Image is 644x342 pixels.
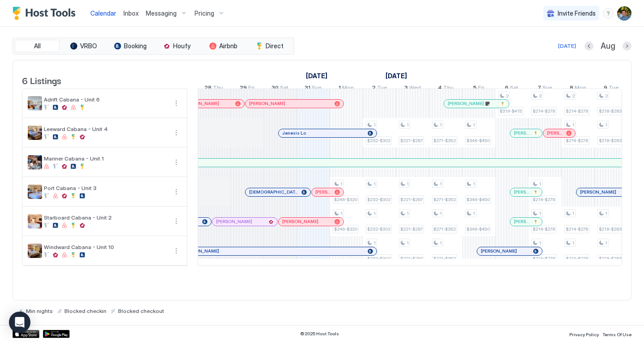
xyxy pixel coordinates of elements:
[575,84,586,93] span: Mon
[605,211,607,216] span: 1
[542,84,552,93] span: Sun
[171,216,182,227] button: More options
[216,219,252,224] span: [PERSON_NAME]
[407,211,409,216] span: 1
[367,197,390,203] span: $232-$302
[13,38,294,55] div: tab-group
[599,226,622,232] span: $218-$283
[569,332,599,337] span: Privacy Policy
[9,312,30,333] div: Open Intercom Messenger
[28,214,42,228] div: listing image
[271,84,279,93] span: 30
[438,84,442,93] span: 4
[373,240,376,246] span: 1
[266,42,284,50] span: Direct
[367,256,390,262] span: $232-$302
[436,82,456,95] a: September 4, 2025
[570,84,573,93] span: 8
[249,189,298,195] span: [DEMOGRAPHIC_DATA][PERSON_NAME]
[599,138,622,144] span: $218-$283
[312,84,322,93] span: Sun
[146,9,177,17] span: Messaging
[514,130,530,136] span: [PERSON_NAME]
[535,82,555,95] a: September 7, 2025
[602,329,631,338] a: Terms Of Use
[28,155,42,169] div: listing image
[248,84,254,93] span: Fri
[473,84,477,93] span: 5
[539,181,541,187] span: 1
[202,82,225,95] a: August 28, 2025
[602,82,621,95] a: September 9, 2025
[118,308,164,314] span: Blocked checkout
[505,84,508,93] span: 6
[539,211,541,216] span: 1
[282,130,306,136] span: Jenesis Lo
[340,181,343,187] span: 1
[433,256,456,262] span: $271-$352
[171,186,182,197] button: More options
[609,84,619,93] span: Tue
[334,197,357,203] span: $246-$320
[171,157,182,168] button: More options
[533,256,555,262] span: $214-$278
[400,226,423,232] span: $221-$287
[213,84,223,93] span: Thu
[440,211,442,216] span: 1
[407,122,409,128] span: 1
[171,186,182,197] div: menu
[466,197,490,203] span: $346-$450
[514,219,530,224] span: [PERSON_NAME]
[473,181,475,187] span: 1
[249,101,285,106] span: [PERSON_NAME]
[566,108,588,114] span: $214-$278
[400,256,423,262] span: $221-$287
[171,157,182,168] div: menu
[538,84,541,93] span: 7
[269,82,291,95] a: August 30, 2025
[34,42,41,50] span: All
[90,9,116,17] span: Calendar
[443,84,453,93] span: Thu
[478,84,484,93] span: Fri
[409,84,421,93] span: Wed
[171,98,182,109] div: menu
[617,6,631,21] div: User profile
[300,331,339,337] span: © 2025 Host Tools
[585,42,593,51] button: Previous month
[466,138,490,144] span: $346-$450
[367,138,390,144] span: $232-$302
[533,108,555,114] span: $214-$278
[334,226,357,232] span: $246-$320
[566,256,588,262] span: $214-$278
[304,69,330,82] a: August 16, 2025
[440,181,442,187] span: 1
[108,40,153,52] button: Booking
[400,138,423,144] span: $221-$287
[124,42,147,50] span: Booking
[448,101,484,106] span: [PERSON_NAME]
[13,7,80,20] a: Host Tools Logo
[43,330,70,338] div: Google Play Store
[605,93,608,99] span: 2
[13,330,39,338] a: App Store
[370,82,389,95] a: September 2, 2025
[539,240,541,246] span: 1
[400,197,423,203] span: $221-$287
[80,42,97,50] span: VRBO
[473,122,475,128] span: 1
[503,82,521,95] a: September 6, 2025
[28,185,42,199] div: listing image
[44,126,167,132] span: Leeward Cabana - Unit 4
[572,122,574,128] span: 1
[173,42,191,50] span: Houfy
[154,40,199,52] button: Houfy
[372,84,376,93] span: 2
[64,308,106,314] span: Blocked checkin
[602,332,631,337] span: Terms Of Use
[566,138,588,144] span: $214-$278
[336,82,356,95] a: September 1, 2025
[90,8,116,18] a: Calendar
